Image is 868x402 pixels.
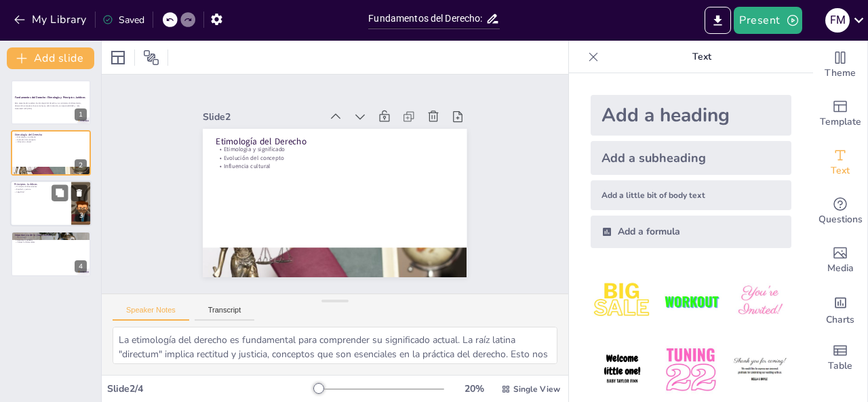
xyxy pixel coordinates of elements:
[102,14,144,26] div: Saved
[591,141,791,175] div: Add a subheading
[14,190,67,193] p: Legalidad
[591,95,791,136] div: Add a heading
[71,184,87,201] button: Delete Slide
[15,237,87,239] p: Marco legal
[828,359,852,374] span: Table
[728,338,791,401] img: 6.jpeg
[11,80,91,125] div: 1
[10,180,92,226] div: 3
[591,180,791,210] div: Add a little bit of body text
[734,7,802,34] button: Present
[820,115,861,129] span: Template
[15,138,87,140] p: Evolución del concepto
[813,334,867,382] div: Add a table
[659,338,722,401] img: 5.jpeg
[7,47,94,69] button: Add slide
[813,285,867,334] div: Add charts and graphs
[813,41,867,89] div: Change the overall theme
[825,7,850,34] button: F M
[75,209,87,222] div: 3
[113,327,557,364] textarea: La etimología del derecho es fundamental para comprender su significado actual. La raíz latina "d...
[10,9,92,31] button: My Library
[353,62,386,299] p: Etimología y significado
[113,306,189,321] button: Speaker Notes
[825,66,856,81] span: Theme
[75,108,87,121] div: 1
[15,102,87,107] p: Esta presentación explora la etimología del derecho y sus principios fundamentales, abarcando con...
[513,384,560,395] span: Single View
[813,187,867,236] div: Get real-time input from your audience
[14,186,67,188] p: Principios fundamentales
[818,212,863,227] span: Questions
[705,7,731,34] button: Export to PowerPoint
[813,138,867,187] div: Add text boxes
[195,306,255,321] button: Transcript
[11,231,91,276] div: 4
[382,45,407,163] div: Slide 2
[107,382,314,395] div: Slide 2 / 4
[107,47,129,68] div: Layout
[52,184,68,201] button: Duplicate Slide
[15,241,87,244] p: Valores fundamentales
[15,136,87,138] p: Etimología y significado
[827,261,854,276] span: Media
[143,49,159,66] span: Position
[591,216,791,248] div: Add a formula
[15,239,87,241] p: Derechos y deberes
[15,107,87,110] p: Generated with [URL]
[458,382,490,395] div: 20 %
[359,61,397,298] p: Etimología del Derecho
[728,270,791,333] img: 3.jpeg
[659,270,722,333] img: 2.jpeg
[604,41,800,73] p: Text
[75,260,87,273] div: 4
[825,8,850,33] div: F M
[15,132,87,136] p: Etimología del Derecho
[831,163,850,178] span: Text
[368,9,485,28] input: Insert title
[813,236,867,285] div: Add images, graphics, shapes or video
[14,188,67,190] p: Equidad y justicia
[826,313,854,327] span: Charts
[11,130,91,175] div: 2
[75,159,87,172] div: 2
[15,96,85,100] strong: Fundamentos del Derecho: Etimología y Principios Jurídicos
[591,270,654,333] img: 1.jpeg
[344,63,378,300] p: Evolución del concepto
[336,64,370,301] p: Influencia cultural
[15,140,87,143] p: Influencia cultural
[15,233,87,237] p: Importancia de la Constitución
[14,182,67,186] p: Principios Jurídicos
[591,338,654,401] img: 4.jpeg
[813,89,867,138] div: Add ready made slides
